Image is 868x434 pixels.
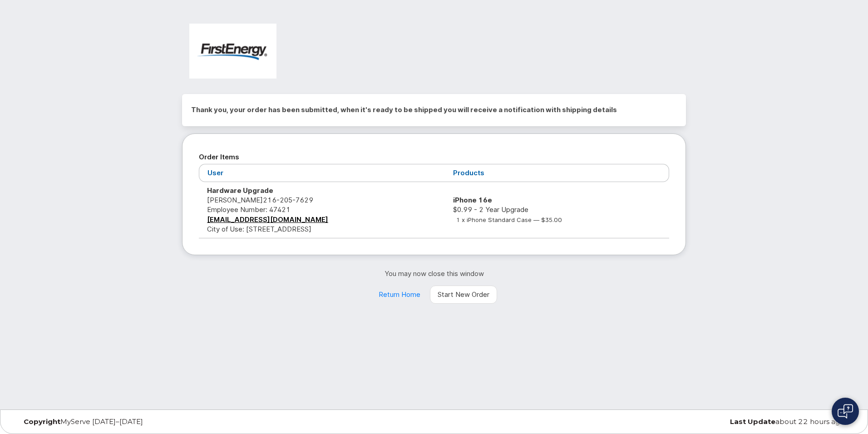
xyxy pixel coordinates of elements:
[371,286,428,304] a: Return Home
[207,205,291,214] span: Employee Number: 47421
[430,286,497,304] a: Start New Order
[182,269,686,278] p: You may now close this window
[207,186,273,195] strong: Hardware Upgrade
[17,418,295,425] div: MyServe [DATE]–[DATE]
[445,182,669,238] td: $0.99 - 2 Year Upgrade
[838,404,853,419] img: Open chat
[456,216,562,223] small: 1 x iPhone Standard Case — $35.00
[189,24,276,79] img: FirstEnergy Corp
[263,196,313,204] span: 216
[191,103,677,117] h2: Thank you, your order has been submitted, when it's ready to be shipped you will receive a notifi...
[207,215,328,224] a: [EMAIL_ADDRESS][DOMAIN_NAME]
[199,150,669,164] h2: Order Items
[199,164,445,182] th: User
[445,164,669,182] th: Products
[453,196,492,204] strong: iPhone 16e
[292,196,313,204] span: 7629
[24,417,60,426] strong: Copyright
[573,418,851,425] div: about 22 hours ago
[276,196,292,204] span: 205
[199,182,445,238] td: [PERSON_NAME] City of Use: [STREET_ADDRESS]
[730,417,775,426] strong: Last Update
